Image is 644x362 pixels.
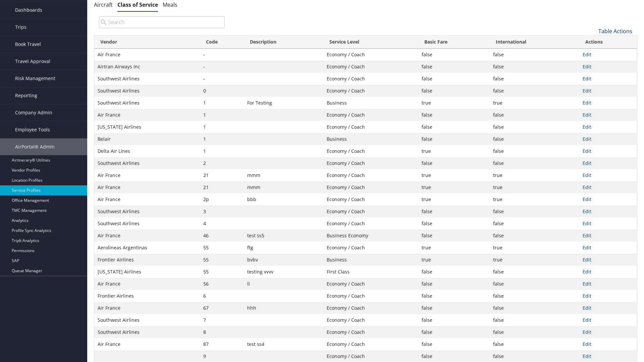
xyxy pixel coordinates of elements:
[15,36,41,53] span: Book Travel
[323,254,418,266] td: Business
[490,314,579,326] td: false
[323,121,418,133] td: Economy / Coach
[200,169,244,181] td: 21
[418,278,490,290] td: false
[583,305,591,311] a: Edit
[99,16,225,28] input: Search
[418,109,490,121] td: false
[583,63,591,70] a: Edit
[323,205,418,218] td: Economy / Coach
[583,317,591,323] a: Edit
[94,109,200,121] td: Air France
[583,232,591,239] a: Edit
[200,157,244,169] td: 2
[244,242,323,254] td: ftg
[418,97,490,109] td: true
[244,266,323,278] td: testing vvvv
[94,326,200,338] td: Southwest Airlines
[490,109,579,121] td: false
[200,181,244,193] td: 21
[94,73,200,85] td: Southwest Airlines
[418,169,490,181] td: true
[323,230,418,242] td: Business Economy
[94,230,200,242] td: Air France
[244,230,323,242] td: test ss5
[323,266,418,278] td: First Class
[490,49,579,61] td: false
[323,181,418,193] td: Economy / Coach
[94,61,200,73] td: Airtran Airways Inc
[200,230,244,242] td: 46
[94,193,200,205] td: Air France
[583,172,591,178] a: Edit
[583,100,591,106] a: Edit
[583,136,591,142] a: Edit
[418,193,490,205] td: true
[94,205,200,218] td: Southwest Airlines
[94,242,200,254] td: Aerolineas Argentinas
[323,218,418,230] td: Economy / Coach
[418,73,490,85] td: false
[490,85,579,97] td: false
[490,266,579,278] td: false
[244,169,323,181] td: mmm
[244,254,323,266] td: bvbv
[418,145,490,157] td: true
[94,266,200,278] td: [US_STATE] Airlines
[15,87,37,104] span: Reporting
[200,205,244,218] td: 3
[418,302,490,314] td: false
[94,218,200,230] td: Southwest Airlines
[94,133,200,145] td: Belair
[490,290,579,302] td: false
[323,314,418,326] td: Economy / Coach
[583,124,591,130] a: Edit
[323,338,418,350] td: Economy / Coach
[583,196,591,202] a: Edit
[200,338,244,350] td: 87
[163,1,177,8] a: Meals
[418,242,490,254] td: true
[579,36,637,49] th: Actions
[200,278,244,290] td: 56
[94,157,200,169] td: Southwest Airlines
[323,109,418,121] td: Economy / Coach
[15,104,52,121] span: Company Admin
[94,314,200,326] td: Southwest Airlines
[583,75,591,82] a: Edit
[244,181,323,193] td: mmm
[200,326,244,338] td: 8
[94,121,200,133] td: [US_STATE] Airlines
[323,133,418,145] td: Business
[200,109,244,121] td: 1
[200,133,244,145] td: 1
[418,290,490,302] td: false
[490,97,579,109] td: true
[323,242,418,254] td: Economy / Coach
[583,220,591,227] a: Edit
[244,302,323,314] td: hhh
[583,184,591,190] a: Edit
[583,87,591,94] a: Edit
[244,193,323,205] td: bbb
[200,290,244,302] td: 6
[583,112,591,118] a: Edit
[418,338,490,350] td: false
[490,230,579,242] td: false
[323,290,418,302] td: Economy / Coach
[94,290,200,302] td: Frontier Airlines
[94,85,200,97] td: Southwest Airlines
[323,326,418,338] td: Economy / Coach
[200,254,244,266] td: 55
[200,49,244,61] td: -
[323,61,418,73] td: Economy / Coach
[418,230,490,242] td: false
[418,205,490,218] td: false
[15,138,55,155] span: AirPortal® Admin
[418,61,490,73] td: false
[490,169,579,181] td: true
[490,338,579,350] td: false
[200,266,244,278] td: 55
[490,181,579,193] td: true
[200,145,244,157] td: 1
